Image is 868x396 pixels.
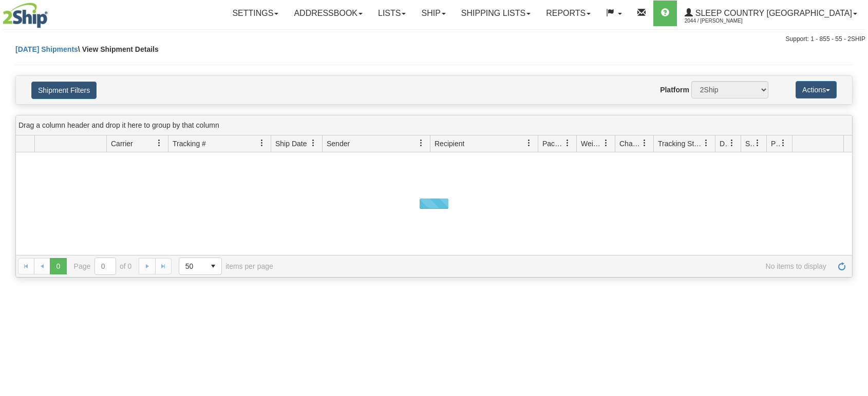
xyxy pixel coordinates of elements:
a: Charge filter column settings [636,134,653,152]
span: Carrier [111,138,133,149]
a: Refresh [834,258,850,274]
a: Shipment Issues filter column settings [749,134,766,152]
span: Tracking Status [658,138,703,149]
div: grid grouping header [16,115,852,135]
span: 50 [185,261,199,271]
img: logo2044.jpg [3,3,48,28]
a: Ship [413,1,453,26]
a: Delivery Status filter column settings [723,134,741,152]
span: Page of 0 [74,258,132,275]
span: Charge [619,138,641,149]
span: Packages [542,138,564,149]
span: Page 0 [50,258,66,274]
span: Sleep Country [GEOGRAPHIC_DATA] [693,9,852,17]
a: Pickup Status filter column settings [775,134,792,152]
a: Shipping lists [454,1,538,26]
a: Tracking Status filter column settings [697,134,715,152]
a: Sleep Country [GEOGRAPHIC_DATA] 2044 / [PERSON_NAME] [677,1,865,26]
a: Recipient filter column settings [520,134,538,152]
a: Tracking # filter column settings [253,134,271,152]
span: 2044 / [PERSON_NAME] [685,16,762,26]
a: Lists [370,1,413,26]
span: select [205,258,221,274]
span: Sender [327,138,350,149]
a: Packages filter column settings [559,134,576,152]
span: Page sizes drop down [179,258,222,275]
span: \ View Shipment Details [78,45,159,53]
a: Weight filter column settings [597,134,615,152]
a: Carrier filter column settings [150,134,168,152]
span: No items to display [288,262,826,270]
span: Shipment Issues [745,138,754,149]
a: Ship Date filter column settings [305,134,322,152]
a: Addressbook [286,1,370,26]
span: Pickup Status [771,138,780,149]
a: Sender filter column settings [412,134,430,152]
span: items per page [179,258,273,275]
button: Shipment Filters [31,82,97,99]
a: Settings [224,1,286,26]
a: [DATE] Shipments [15,45,78,53]
span: Delivery Status [720,138,728,149]
span: Ship Date [275,138,307,149]
span: Weight [581,138,602,149]
a: Reports [538,1,598,26]
div: Support: 1 - 855 - 55 - 2SHIP [3,35,865,44]
span: Recipient [435,138,464,149]
button: Actions [796,81,837,98]
span: Tracking # [173,138,206,149]
label: Platform [660,85,689,95]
